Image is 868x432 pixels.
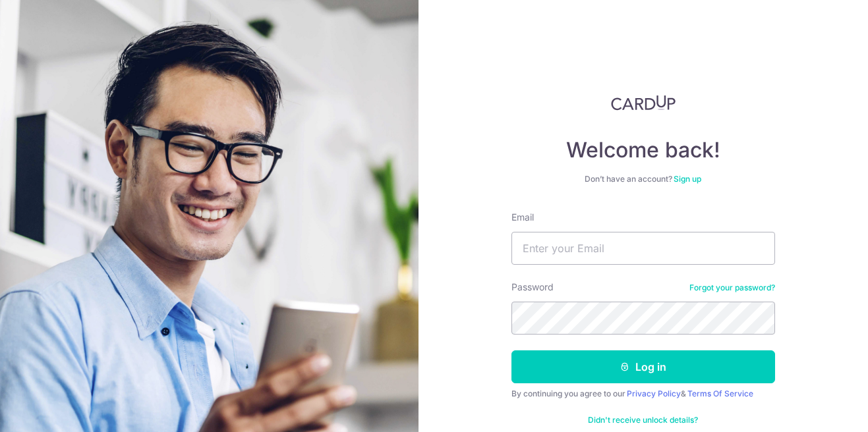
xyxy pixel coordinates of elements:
[588,415,698,425] a: Didn't receive unlock details?
[511,281,554,294] label: Password
[511,232,775,265] input: Enter your Email
[627,389,681,398] a: Privacy Policy
[511,389,775,399] div: By continuing you agree to our &
[511,137,775,163] h4: Welcome back!
[511,174,775,184] div: Don’t have an account?
[511,211,534,224] label: Email
[674,174,701,184] a: Sign up
[689,283,775,293] a: Forgot your password?
[611,95,676,111] img: CardUp Logo
[687,389,753,398] a: Terms Of Service
[511,350,775,383] button: Log in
